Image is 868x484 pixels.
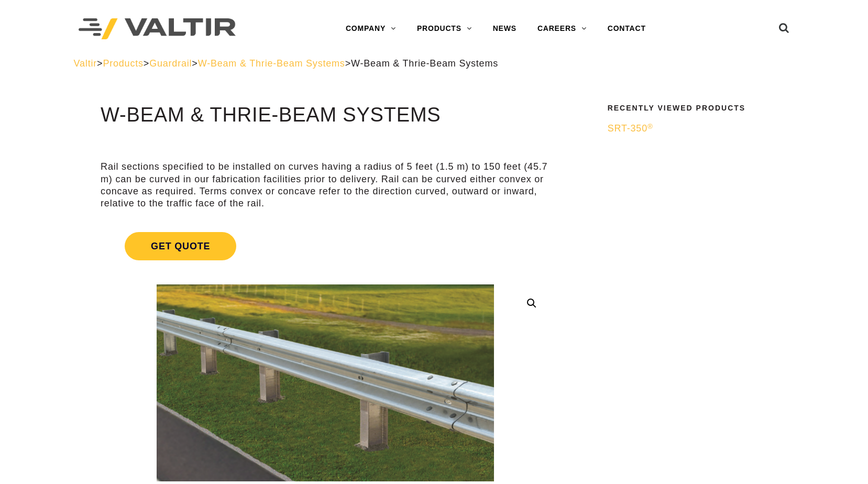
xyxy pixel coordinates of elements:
[101,161,551,210] p: Rail sections specified to be installed on curves having a radius of 5 feet (1.5 m) to 150 feet (...
[406,18,482,39] a: PRODUCTS
[74,58,97,69] a: Valtir
[103,58,143,69] a: Products
[335,18,406,39] a: COMPANY
[608,104,788,112] h2: Recently Viewed Products
[608,123,788,135] a: SRT-350®
[101,219,551,273] a: Get Quote
[198,58,345,69] a: W-Beam & Thrie-Beam Systems
[101,104,551,126] h1: W-Beam & Thrie-Beam Systems
[482,18,527,39] a: NEWS
[647,123,653,130] sup: ®
[597,18,656,39] a: CONTACT
[608,123,653,134] span: SRT-350
[74,58,795,70] div: > > > >
[125,232,236,260] span: Get Quote
[351,58,498,69] span: W-Beam & Thrie-Beam Systems
[79,18,236,40] img: Valtir
[149,58,192,69] a: Guardrail
[527,18,597,39] a: CAREERS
